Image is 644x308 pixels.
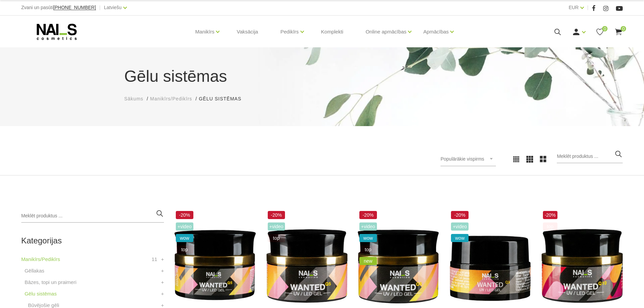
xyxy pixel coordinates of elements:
a: Gēlu sistēmas [25,290,57,298]
span: 11 [151,255,157,263]
span: 0 [602,26,607,31]
span: top [543,222,557,231]
a: Pedikīrs [280,18,299,45]
a: Apmācības [423,18,449,45]
a: [PHONE_NUMBER] [53,5,96,10]
span: -20% [451,211,469,219]
h2: Kategorijas [21,236,164,245]
a: Latviešu [104,3,122,11]
span: +Video [268,222,285,231]
li: Gēlu sistēmas [199,95,248,102]
span: wow [359,234,377,242]
a: 0 [596,28,604,36]
a: + [161,290,164,298]
div: Zvani un pasūti [21,3,96,12]
span: top [268,234,285,242]
h1: Gēlu sistēmas [124,64,520,89]
span: -20% [543,211,557,219]
a: Manikīrs/Pedikīrs [150,95,192,102]
span: wow [451,234,469,242]
a: + [161,267,164,275]
a: Online apmācības [365,18,406,45]
span: Manikīrs/Pedikīrs [150,96,192,101]
a: Komplekti [316,16,349,48]
a: Manikīrs/Pedikīrs [21,255,60,263]
a: Bāzes, topi un praimeri [25,278,76,286]
span: new [359,257,377,265]
span: top [359,245,377,254]
a: + [161,278,164,286]
a: + [161,255,164,263]
span: | [587,3,589,12]
span: Populārākie vispirms [440,156,484,162]
a: Manikīrs [195,18,215,45]
span: top [176,245,193,254]
span: +Video [359,222,377,231]
span: 0 [621,26,626,31]
a: EUR [569,3,579,11]
input: Meklēt produktus ... [21,209,164,223]
span: Sākums [124,96,144,101]
span: +Video [451,222,469,231]
span: -20% [268,211,285,219]
a: Vaksācija [231,16,263,48]
a: Sākums [124,95,144,102]
span: -20% [176,211,193,219]
span: wow [176,234,193,242]
a: 0 [614,28,623,36]
span: +Video [176,222,193,231]
input: Meklēt produktus ... [557,150,623,163]
a: Gēllakas [25,267,44,275]
span: -20% [359,211,377,219]
span: | [99,3,101,12]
